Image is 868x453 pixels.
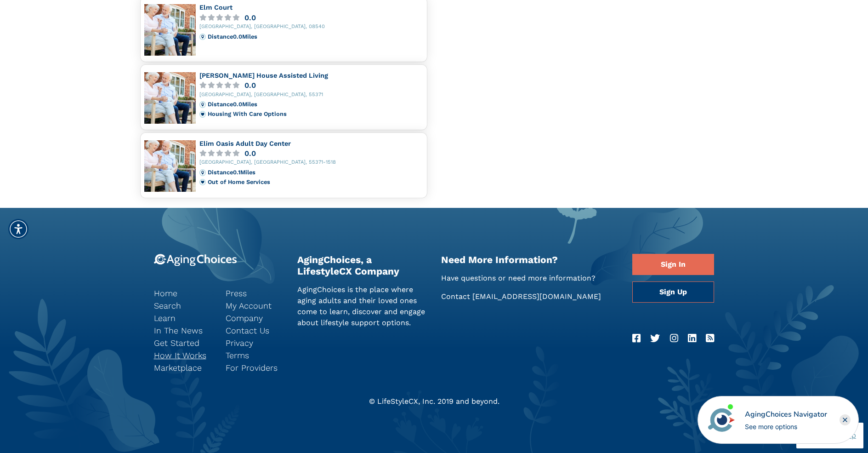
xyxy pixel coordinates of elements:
[199,179,206,185] img: primary.svg
[199,4,233,11] a: Elm Court
[226,287,284,299] a: Press
[244,14,256,21] div: 0.0
[632,254,714,275] a: Sign In
[199,34,206,40] img: distance.svg
[208,111,423,117] div: Housing With Care Options
[244,82,256,89] div: 0.0
[706,404,737,436] img: avatar
[297,284,427,328] p: AgingChoices is the place where aging adults and their loved ones come to learn, discover and eng...
[208,34,423,40] div: Distance 0.0 Miles
[297,254,427,277] h2: AgingChoices, a LifestyleCX Company
[688,331,696,346] a: LinkedIn
[745,422,827,431] div: See more options
[154,337,212,349] a: Get Started
[670,331,678,346] a: Instagram
[745,409,827,420] div: AgingChoices Navigator
[199,82,423,89] a: 0.0
[199,14,423,21] a: 0.0
[154,287,212,299] a: Home
[8,219,28,239] div: Accessibility Menu
[226,312,284,324] a: Company
[226,337,284,349] a: Privacy
[154,312,212,324] a: Learn
[199,169,206,176] img: distance.svg
[208,169,423,176] div: Distance 0.1 Miles
[208,179,423,185] div: Out of Home Services
[154,299,212,312] a: Search
[472,292,601,301] a: [EMAIL_ADDRESS][DOMAIN_NAME]
[199,92,423,98] div: [GEOGRAPHIC_DATA], [GEOGRAPHIC_DATA], 55371
[632,331,641,346] a: Facebook
[840,414,851,425] div: Close
[706,331,714,346] a: RSS Feed
[441,291,619,302] p: Contact
[226,349,284,361] a: Terms
[632,281,714,303] a: Sign Up
[154,254,237,266] img: 9-logo.svg
[154,324,212,337] a: In The News
[199,111,206,117] img: primary.svg
[154,361,212,374] a: Marketplace
[208,101,423,108] div: Distance 0.0 Miles
[226,299,284,312] a: My Account
[147,396,721,407] div: © LifeStyleCX, Inc. 2019 and beyond.
[199,160,423,166] div: [GEOGRAPHIC_DATA], [GEOGRAPHIC_DATA], 55371-1518
[199,140,291,147] a: Elim Oasis Adult Day Center
[154,349,212,361] a: How It Works
[441,273,619,284] p: Have questions or need more information?
[199,101,206,108] img: distance.svg
[226,324,284,337] a: Contact Us
[441,254,619,265] h2: Need More Information?
[244,150,256,157] div: 0.0
[650,331,660,346] a: Twitter
[199,150,423,157] a: 0.0
[199,72,328,79] a: [PERSON_NAME] House Assisted Living
[226,361,284,374] a: For Providers
[199,24,423,30] div: [GEOGRAPHIC_DATA], [GEOGRAPHIC_DATA], 08540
